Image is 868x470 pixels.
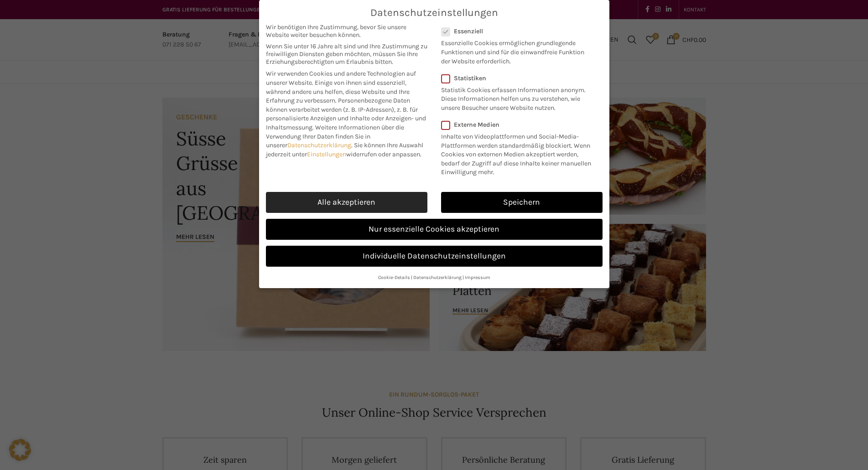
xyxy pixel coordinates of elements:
a: Impressum [465,274,490,280]
a: Nur essenzielle Cookies akzeptieren [266,219,603,240]
label: Essenziell [441,27,591,35]
p: Inhalte von Videoplattformen und Social-Media-Plattformen werden standardmäßig blockiert. Wenn Co... [441,129,597,177]
a: Datenschutzerklärung [287,141,351,149]
a: Datenschutzerklärung [413,274,462,280]
span: Wir verwenden Cookies und andere Technologien auf unserer Website. Einige von ihnen sind essenzie... [266,70,416,104]
label: Statistiken [441,74,591,82]
span: Weitere Informationen über die Verwendung Ihrer Daten finden Sie in unserer . [266,124,404,149]
span: Datenschutzeinstellungen [370,7,498,19]
a: Individuelle Datenschutzeinstellungen [266,246,603,267]
p: Essenzielle Cookies ermöglichen grundlegende Funktionen und sind für die einwandfreie Funktion de... [441,35,591,66]
span: Wir benötigen Ihre Zustimmung, bevor Sie unsere Website weiter besuchen können. [266,23,427,39]
span: Sie können Ihre Auswahl jederzeit unter widerrufen oder anpassen. [266,141,423,158]
span: Wenn Sie unter 16 Jahre alt sind und Ihre Zustimmung zu freiwilligen Diensten geben möchten, müss... [266,42,427,66]
a: Alle akzeptieren [266,192,427,213]
p: Statistik Cookies erfassen Informationen anonym. Diese Informationen helfen uns zu verstehen, wie... [441,82,591,113]
a: Speichern [441,192,603,213]
a: Cookie-Details [378,274,410,280]
label: Externe Medien [441,121,597,129]
a: Einstellungen [307,150,346,158]
span: Personenbezogene Daten können verarbeitet werden (z. B. IP-Adressen), z. B. für personalisierte A... [266,97,426,131]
